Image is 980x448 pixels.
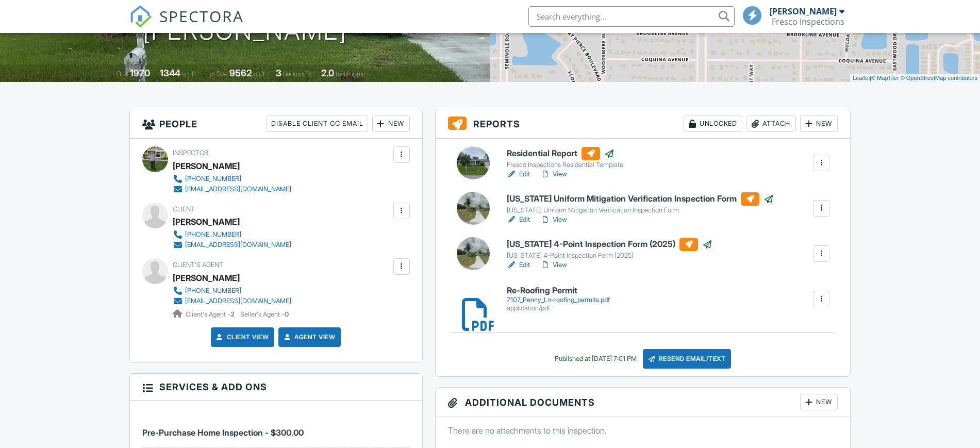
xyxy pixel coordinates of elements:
[173,261,223,269] span: Client's Agent
[267,115,368,132] div: Disable Client CC Email
[336,70,365,78] span: bathrooms
[185,241,291,249] div: [EMAIL_ADDRESS][DOMAIN_NAME]
[507,238,712,260] a: [US_STATE] 4-Point Inspection Form (2025) [US_STATE] 4-Point Inspection Form (2025)
[507,296,610,304] div: 7107_Penny_Ln-roofing_permits.pdf
[173,286,291,296] a: [PHONE_NUMBER]
[283,70,311,78] span: bedrooms
[507,304,610,312] div: application/pdf
[173,174,291,184] a: [PHONE_NUMBER]
[800,115,838,132] div: New
[185,287,241,295] div: [PHONE_NUMBER]
[746,115,796,132] div: Attach
[229,68,252,78] div: 9562
[173,149,208,157] span: Inspector
[507,260,530,270] a: Edit
[507,147,623,170] a: Residential Report Fresco Inspections Residential Template
[230,310,235,318] strong: 2
[285,310,289,318] strong: 0
[507,192,774,206] h6: [US_STATE] Uniform Mitigation Verification Inspection Form
[185,185,291,193] div: [EMAIL_ADDRESS][DOMAIN_NAME]
[130,68,150,78] div: 1970
[206,70,228,78] span: Lot Size
[540,260,567,270] a: View
[507,286,610,312] a: Re-Roofing Permit 7107_Penny_Ln-roofing_permits.pdf application/pdf
[540,169,567,179] a: View
[871,75,899,81] a: © MapTiler
[142,408,410,447] li: Service: Pre-Purchase Home Inspection
[240,310,289,318] span: Seller's Agent -
[507,214,530,225] a: Edit
[185,175,241,183] div: [PHONE_NUMBER]
[173,158,240,174] div: [PERSON_NAME]
[160,68,180,78] div: 1344
[507,206,774,214] div: [US_STATE] Uniform Mitigation Verification Inspection Form
[173,184,291,194] a: [EMAIL_ADDRESS][DOMAIN_NAME]
[129,14,244,36] a: SPECTORA
[173,214,240,229] div: [PERSON_NAME]
[507,252,712,260] div: [US_STATE] 4-Point Inspection Form (2025)
[182,70,196,78] span: sq. ft.
[507,238,712,251] h6: [US_STATE] 4-Point Inspection Form (2025)
[142,427,304,438] span: Pre-Purchase Home Inspection - $300.00
[555,355,637,363] div: Published at [DATE] 7:01 PM
[507,161,623,169] div: Fresco Inspections Residential Template
[214,332,269,342] a: Client View
[436,388,851,417] h3: Additional Documents
[130,109,422,139] h3: People
[507,286,610,295] h6: Re-Roofing Permit
[173,270,240,286] a: [PERSON_NAME]
[528,6,735,27] input: Search everything...
[448,425,838,436] p: There are no attachments to this inspection.
[507,169,530,179] a: Edit
[253,70,266,78] span: sq.ft.
[372,115,410,132] div: New
[436,109,851,139] h3: Reports
[850,74,980,82] div: |
[173,205,195,213] span: Client
[173,296,291,306] a: [EMAIL_ADDRESS][DOMAIN_NAME]
[130,374,422,401] h3: Services & Add ons
[507,147,623,160] h6: Residential Report
[507,192,774,215] a: [US_STATE] Uniform Mitigation Verification Inspection Form [US_STATE] Uniform Mitigation Verifica...
[117,70,128,78] span: Built
[173,240,291,250] a: [EMAIL_ADDRESS][DOMAIN_NAME]
[321,68,334,78] div: 2.0
[853,75,870,81] a: Leaflet
[173,229,291,240] a: [PHONE_NUMBER]
[185,230,241,239] div: [PHONE_NUMBER]
[129,5,152,28] img: The Best Home Inspection Software - Spectora
[282,332,335,342] a: Agent View
[540,214,567,225] a: View
[159,5,244,27] span: SPECTORA
[643,349,732,369] div: Resend Email/Text
[186,310,236,318] span: Client's Agent -
[684,115,742,132] div: Unlocked
[770,6,837,16] div: [PERSON_NAME]
[772,16,844,27] div: Fresco Inspections
[276,68,281,78] div: 3
[185,297,291,305] div: [EMAIL_ADDRESS][DOMAIN_NAME]
[901,75,977,81] a: © OpenStreetMap contributors
[800,394,838,410] div: New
